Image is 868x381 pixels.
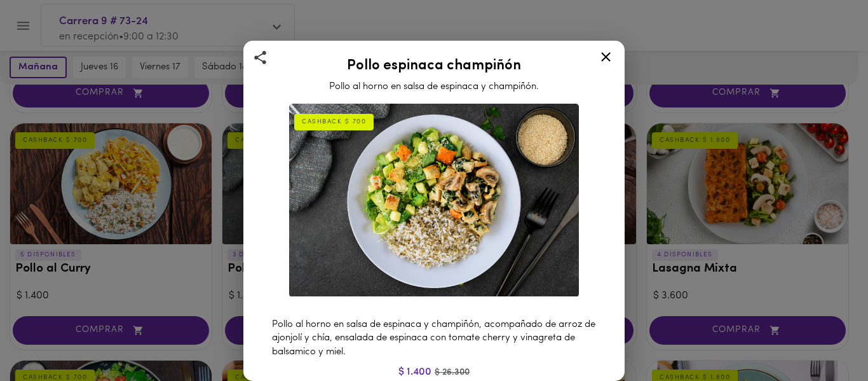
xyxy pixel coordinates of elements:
[435,368,470,377] span: $ 26.300
[329,82,539,92] span: Pollo al horno en salsa de espinaca y champiñón.
[289,104,579,297] img: Pollo espinaca champiñón
[259,59,609,74] h2: Pollo espinaca champiñón
[794,307,855,368] iframe: Messagebird Livechat Widget
[272,320,595,357] span: Pollo al horno en salsa de espinaca y champiñón, acompañado de arroz de ajonjolí y chía, ensalada...
[294,114,374,130] div: CASHBACK $ 700
[259,365,609,380] div: $ 1.400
